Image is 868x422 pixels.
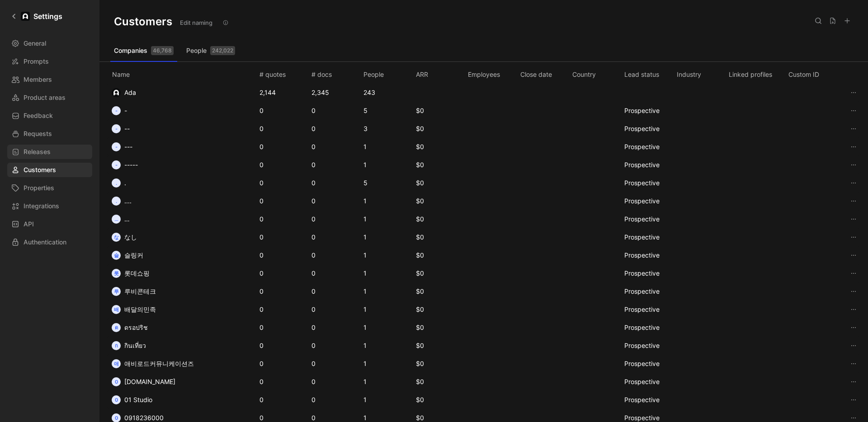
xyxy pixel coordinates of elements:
[108,158,141,172] button: ------
[362,84,414,102] td: 243
[124,125,130,132] span: --
[124,179,126,187] span: .
[7,235,92,249] a: Authentication
[7,54,92,69] a: Prompts
[258,192,310,210] td: 0
[112,142,121,151] div: -
[7,7,66,25] a: Settings
[108,176,129,190] button: ..
[362,282,414,300] td: 1
[571,62,623,84] th: Country
[24,92,66,103] span: Product areas
[310,192,362,210] td: 0
[414,228,466,246] td: $0
[124,89,136,96] span: Ada
[124,215,130,223] span: …
[623,62,675,84] th: Lead status
[258,300,310,319] td: 0
[310,300,362,319] td: 0
[310,228,362,246] td: 0
[112,323,121,332] div: ด
[258,246,310,264] td: 0
[258,282,310,300] td: 0
[623,246,675,264] td: Prospective
[310,246,362,264] td: 0
[124,342,146,349] span: กินเที่ยว
[258,210,310,228] td: 0
[112,233,121,242] div: な
[108,266,153,281] button: 롯롯데쇼핑
[124,233,137,241] span: なし
[7,163,92,177] a: Customers
[108,212,133,226] button: ……
[258,337,310,355] td: 0
[108,375,179,389] button: 0[DOMAIN_NAME]
[24,56,49,67] span: Prompts
[112,178,121,188] div: .
[414,282,466,300] td: $0
[362,355,414,373] td: 1
[7,199,92,213] a: Integrations
[310,264,362,282] td: 0
[414,138,466,156] td: $0
[362,138,414,156] td: 1
[112,215,121,224] div: …
[310,84,362,102] td: 2,345
[112,341,121,350] div: ก
[7,90,92,105] a: Product areas
[258,174,310,192] td: 0
[362,246,414,264] td: 1
[787,62,846,84] th: Custom ID
[7,72,92,87] a: Members
[675,62,727,84] th: Industry
[24,110,53,121] span: Feedback
[112,197,121,206] div: .
[112,305,121,314] div: 배
[623,174,675,192] td: Prospective
[414,102,466,120] td: $0
[112,251,121,260] div: 슬
[7,108,92,123] a: Feedback
[623,319,675,337] td: Prospective
[623,210,675,228] td: Prospective
[7,36,92,51] a: General
[310,319,362,337] td: 0
[24,237,66,248] span: Authentication
[258,319,310,337] td: 0
[7,127,92,141] a: Requests
[623,120,675,138] td: Prospective
[623,156,675,174] td: Prospective
[623,192,675,210] td: Prospective
[310,156,362,174] td: 0
[466,62,518,84] th: Employees
[176,16,217,29] button: Edit naming
[108,103,130,118] button: --
[24,183,54,193] span: Properties
[362,391,414,409] td: 1
[362,319,414,337] td: 1
[110,43,177,58] button: Companies
[183,43,239,58] button: People
[310,373,362,391] td: 0
[24,164,56,175] span: Customers
[108,140,136,154] button: ----
[258,228,310,246] td: 0
[108,85,139,100] button: logoAda
[108,302,159,317] button: 배배달의민족
[258,138,310,156] td: 0
[108,320,151,335] button: ดดรอปริช
[362,264,414,282] td: 1
[623,373,675,391] td: Prospective
[414,355,466,373] td: $0
[108,122,133,136] button: ---
[112,269,121,278] div: 롯
[623,355,675,373] td: Prospective
[124,143,132,150] span: ---
[108,248,146,263] button: 슬슬링커
[124,414,164,422] span: 0918236000
[258,373,310,391] td: 0
[414,264,466,282] td: $0
[124,360,194,367] span: 애비로드커뮤니케이션즈
[727,62,787,84] th: Linked profiles
[124,161,138,169] span: -----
